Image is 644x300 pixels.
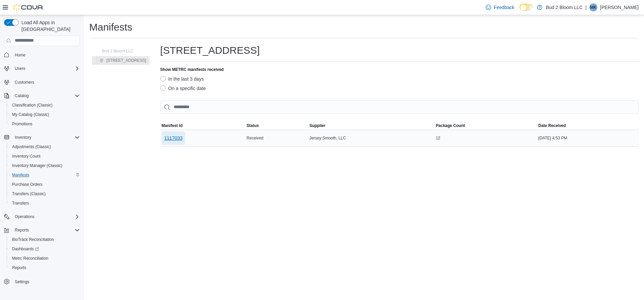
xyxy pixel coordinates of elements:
span: Reports [15,227,29,233]
button: Customers [1,77,83,87]
button: Adjustments (Classic) [7,142,83,152]
span: MK [590,3,596,11]
button: Operations [1,212,83,221]
span: Catalog [12,92,80,100]
a: Purchase Orders [9,180,45,188]
a: Transfers [9,199,32,207]
button: BioTrack Reconciliation [7,235,83,244]
a: Classification (Classic) [9,101,55,109]
span: My Catalog (Classic) [12,112,49,117]
h1: Manifests [89,20,132,34]
span: Classification (Classic) [9,101,80,109]
span: Adjustments (Classic) [9,143,80,151]
span: Customers [12,78,80,86]
span: Feedback [494,4,514,11]
span: Inventory Manager (Classic) [12,163,62,168]
span: Users [12,65,80,73]
a: Transfers (Classic) [9,190,48,198]
span: Adjustments (Classic) [12,144,51,149]
span: Transfers (Classic) [9,190,80,198]
span: 12 [436,135,440,141]
p: [PERSON_NAME] [600,3,639,11]
span: Package Count [436,123,465,128]
button: [STREET_ADDRESS] [97,56,149,65]
span: Load All Apps in [GEOGRAPHIC_DATA] [19,19,80,33]
button: Inventory [12,133,34,141]
span: Classification (Classic) [12,102,53,108]
span: Customers [15,80,34,85]
a: Inventory Manager (Classic) [9,162,65,170]
span: Settings [12,277,80,286]
div: [DATE] 4:53 PM [537,134,639,142]
span: [STREET_ADDRESS] [106,58,146,63]
button: Inventory Manager (Classic) [7,161,83,170]
span: Settings [15,279,29,285]
button: Reports [12,226,32,234]
div: Marcus Kirk [589,3,597,11]
span: Promotions [12,121,33,127]
span: Home [15,52,25,58]
input: Dark Mode [520,4,534,11]
button: Inventory [1,133,83,142]
span: Inventory [15,135,31,140]
label: In the last 3 days [160,75,204,83]
label: On a specific date [160,84,206,92]
a: Promotions [9,120,35,128]
span: Received [247,135,263,141]
span: Status [247,123,259,128]
span: Metrc Reconciliation [12,256,48,261]
button: Promotions [7,119,83,129]
button: Reports [1,225,83,235]
button: Transfers (Classic) [7,189,83,199]
a: Feedback [483,1,517,14]
span: Home [12,51,80,59]
span: Dashboards [9,245,80,253]
a: Reports [9,264,29,272]
span: Users [15,66,25,71]
span: Manifest Id [162,123,183,128]
button: My Catalog (Classic) [7,110,83,119]
a: Customers [12,78,37,86]
button: Operations [12,213,37,221]
span: Manifests [9,171,80,179]
p: Bud 2 Bloom LLC [546,3,583,11]
span: Transfers [12,201,29,206]
span: Date Received [538,123,566,128]
span: Transfers (Classic) [12,191,46,197]
span: My Catalog (Classic) [9,111,80,119]
button: Users [12,65,28,73]
span: Bud 2 Bloom LLC [102,48,133,54]
label: Show METRC manifests received [160,67,224,72]
a: BioTrack Reconciliation [9,235,57,244]
span: Dashboards [12,246,39,252]
span: Supplier [309,123,325,128]
a: My Catalog (Classic) [9,111,52,119]
button: Metrc Reconciliation [7,254,83,263]
button: Purchase Orders [7,180,83,189]
span: Reports [12,226,80,234]
a: Dashboards [7,244,83,254]
button: Users [1,64,83,73]
button: Transfers [7,199,83,208]
span: Purchase Orders [12,182,43,187]
button: Reports [7,263,83,272]
span: Reports [12,265,26,270]
button: Catalog [12,92,31,100]
span: Dark Mode [520,11,520,11]
span: Manifests [12,172,29,178]
input: This is a search bar. As you type, the results lower in the page will automatically filter. [160,100,639,114]
span: BioTrack Reconciliation [9,235,80,244]
span: Reports [9,264,80,272]
button: Catalog [1,91,83,100]
span: Operations [12,213,80,221]
span: Metrc Reconciliation [9,254,80,262]
span: Jersey Smooth, LLC [309,135,346,141]
button: 1117033 [162,131,185,145]
span: BioTrack Reconciliation [12,237,54,242]
a: Dashboards [9,245,42,253]
a: Inventory Count [9,152,43,160]
p: | [585,3,587,11]
a: Metrc Reconciliation [9,254,51,262]
button: Home [1,50,83,60]
span: Inventory Manager (Classic) [9,162,80,170]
